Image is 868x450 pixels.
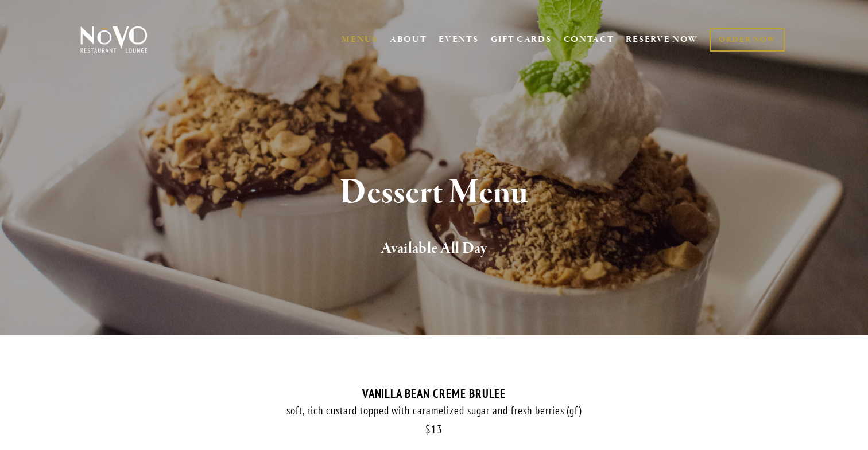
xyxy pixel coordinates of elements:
[425,422,431,436] span: $
[439,34,478,45] a: EVENTS
[390,34,427,45] a: ABOUT
[626,29,698,50] a: RESERVE NOW
[564,29,614,50] a: CONTACT
[99,237,769,261] h2: Available All Day
[99,174,769,212] h1: Dessert Menu
[78,386,790,401] div: VANILLA BEAN CREME BRULEE
[78,25,150,54] img: Novo Restaurant &amp; Lounge
[78,423,790,436] div: 13
[491,29,552,50] a: GIFT CARDS
[78,404,790,418] div: soft, rich custard topped with caramelized sugar and fresh berries (gf)
[342,34,378,45] a: MENUS
[710,28,785,52] a: ORDER NOW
